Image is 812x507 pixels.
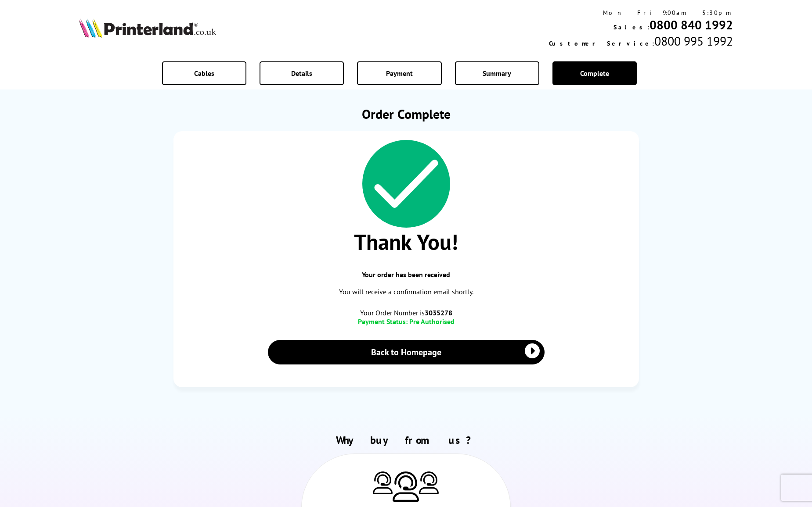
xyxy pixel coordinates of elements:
span: Cables [194,69,214,78]
span: Pre Authorised [409,317,455,326]
span: Payment [386,69,413,78]
h1: Order Complete [173,105,639,122]
span: Summary [483,69,511,78]
div: Mon - Fri 9:00am - 5:30pm [549,9,733,17]
b: 3035278 [425,308,452,317]
img: Printer Experts [373,471,393,494]
span: Thank You! [182,228,630,256]
p: You will receive a confirmation email shortly. [182,286,630,298]
span: Sales: [614,23,650,31]
img: Printerland Logo [79,18,216,38]
span: Complete [580,69,609,78]
a: 0800 840 1992 [650,17,733,33]
h2: Why buy from us? [79,433,733,447]
span: Customer Service: [549,39,654,47]
img: Printer Experts [419,471,439,494]
img: Printer Experts [393,471,419,502]
span: 0800 995 1992 [654,33,733,49]
span: Your Order Number is [182,308,630,317]
a: Back to Homepage [268,340,545,364]
span: Payment Status: [358,317,408,326]
span: Details [291,69,312,78]
span: Your order has been received [182,270,630,279]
